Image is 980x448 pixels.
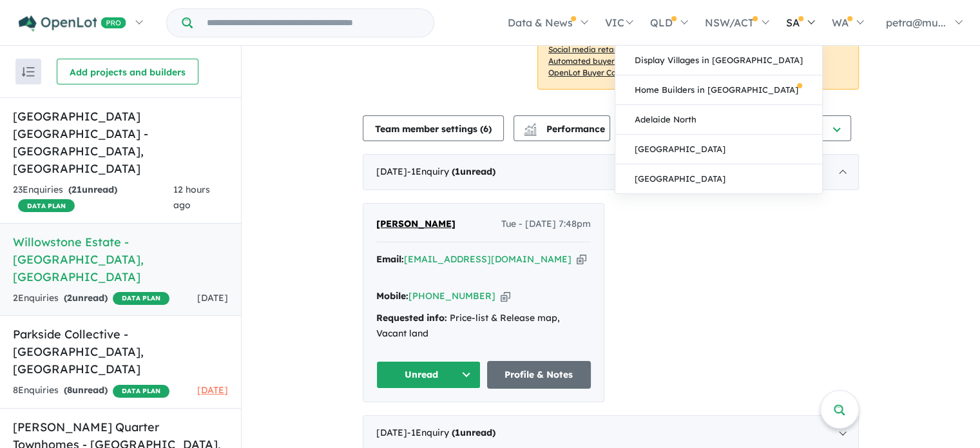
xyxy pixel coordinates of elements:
u: OpenLot Buyer Cashback [548,68,644,77]
input: Try estate name, suburb, builder or developer [195,9,431,37]
strong: ( unread) [68,184,117,195]
u: Automated buyer follow-up [548,56,652,66]
a: [EMAIL_ADDRESS][DOMAIN_NAME] [404,253,572,265]
span: 6 [483,123,488,135]
span: [DATE] [197,384,228,396]
u: Social media retargeting [548,44,642,54]
span: petra@mu... [886,16,946,29]
span: 21 [72,184,82,195]
span: [PERSON_NAME] [376,218,456,229]
button: Add projects and builders [57,59,198,84]
a: [PERSON_NAME] [376,217,456,232]
a: Display Villages in [GEOGRAPHIC_DATA] [615,46,822,75]
span: 1 [455,166,460,177]
strong: Email: [376,253,404,265]
a: Home Builders in [GEOGRAPHIC_DATA] [615,75,822,105]
span: 1 [455,427,460,438]
span: - 1 Enquir y [407,166,495,177]
strong: ( unread) [64,384,108,396]
strong: Mobile: [376,290,408,302]
button: Copy [501,289,510,303]
span: 8 [67,384,72,396]
span: [DATE] [197,292,228,304]
button: Copy [577,253,586,266]
img: bar-chart.svg [524,127,537,135]
strong: ( unread) [64,292,108,304]
strong: ( unread) [452,427,495,438]
span: 2 [67,292,72,304]
span: DATA PLAN [113,292,169,305]
a: Profile & Notes [487,361,591,389]
span: DATA PLAN [18,199,75,212]
a: Adelaide North [615,105,822,135]
button: Unread [376,361,481,389]
img: sort.svg [22,67,35,77]
span: DATA PLAN [113,385,169,398]
span: Tue - [DATE] 7:48pm [501,217,591,232]
img: line-chart.svg [524,123,536,130]
a: [GEOGRAPHIC_DATA] [615,135,822,164]
div: 23 Enquir ies [13,182,173,213]
span: Performance [526,123,605,135]
div: Price-list & Release map, Vacant land [376,311,591,342]
button: Performance [514,115,610,141]
span: 12 hours ago [173,184,210,211]
img: Openlot PRO Logo White [19,15,126,32]
strong: Requested info: [376,312,447,324]
h5: Parkside Collective - [GEOGRAPHIC_DATA] , [GEOGRAPHIC_DATA] [13,326,228,378]
button: Team member settings (6) [363,115,504,141]
a: [GEOGRAPHIC_DATA] [615,164,822,193]
div: [DATE] [363,154,859,190]
span: - 1 Enquir y [407,427,495,438]
h5: Willowstone Estate - [GEOGRAPHIC_DATA] , [GEOGRAPHIC_DATA] [13,233,228,286]
h5: [GEOGRAPHIC_DATA] [GEOGRAPHIC_DATA] - [GEOGRAPHIC_DATA] , [GEOGRAPHIC_DATA] [13,108,228,177]
div: 8 Enquir ies [13,383,169,398]
strong: ( unread) [452,166,495,177]
div: 2 Enquir ies [13,291,169,306]
a: [PHONE_NUMBER] [408,290,495,302]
